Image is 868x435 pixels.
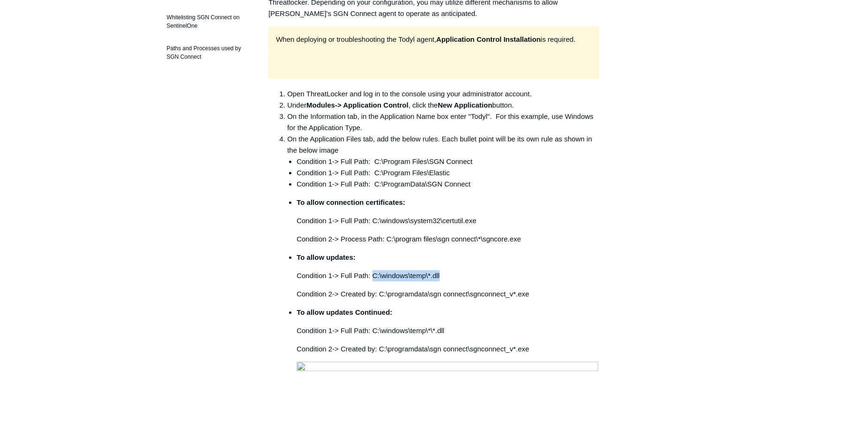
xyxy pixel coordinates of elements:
p: Condition 2-> Created by: C:\programdata\sgn connect\sgnconnect_v*.exe [297,288,600,300]
a: Paths and Processes used by SGN Connect [162,39,254,66]
p: Condition 1-> Full Path: C:\windows\temp\*\*.dll [297,325,600,336]
strong: Application Control Installation [436,35,541,43]
div: When deploying or troubleshooting the Todyl agent, is required. [268,26,600,53]
strong: To allow connection certificates: [297,198,405,206]
li: Condition 1-> Full Path: C:\Program Files\SGN Connect [297,156,600,167]
li: Condition 1-> Full Path: C:\ProgramData\SGN Connect [297,179,600,190]
p: Condition 2-> Created by: C:\programdata\sgn connect\sgnconnect_v*.exe [297,343,600,355]
strong: To allow updates Continued: [297,308,392,316]
p: Condition 1-> Full Path: C:\windows\temp\*.dll [297,270,600,281]
li: Condition 1-> Full Path: C:\Program Files\Elastic [297,167,600,179]
li: Open ThreatLocker and log in to the console using your administrator account. [287,88,600,100]
strong: New Application [438,101,492,109]
a: Whitelisting SGN Connect on SentinelOne [162,8,254,35]
p: Condition 2-> Process Path: C:\program files\sgn connect\*\sgncore.exe [297,233,600,245]
p: Condition 1-> Full Path: C:\windows\system32\certutil.exe [297,215,600,226]
strong: To allow updates: [297,253,356,261]
strong: Modules-> Application Control [306,101,408,109]
li: On the Information tab, in the Application Name box enter "Todyl". For this example, use Windows ... [287,111,600,133]
li: Under , click the button. [287,100,600,111]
